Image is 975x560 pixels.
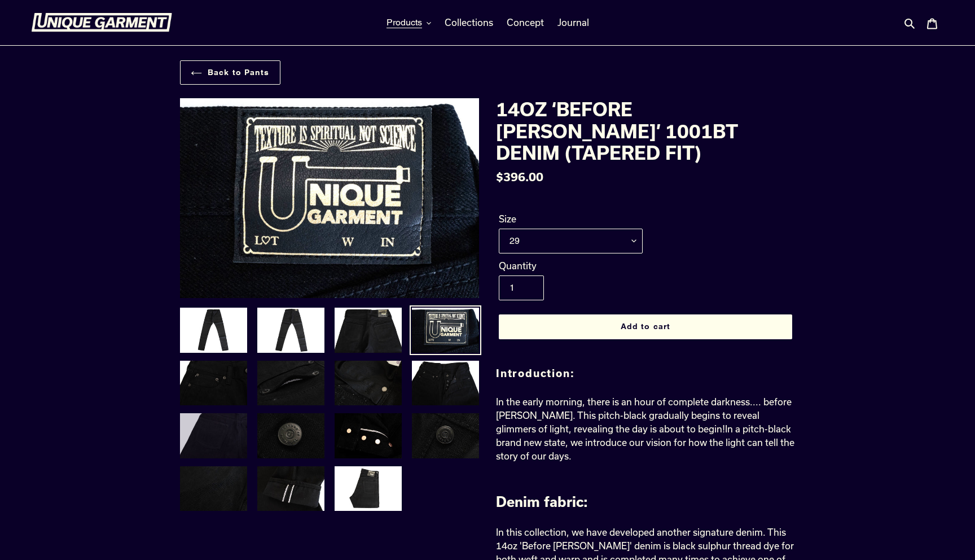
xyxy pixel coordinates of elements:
[387,17,422,28] span: Products
[179,360,248,407] img: Load image into Gallery viewer, 14OZ ‘BEFORE DAWN’ 1001BT DENIM (TAPERED FIT)
[256,360,326,407] img: Load image into Gallery viewer, 14OZ ‘BEFORE DAWN’ 1001BT DENIM (TAPERED FIT)
[381,14,437,31] button: Products
[499,314,792,339] button: Add to cart
[445,17,493,28] span: Collections
[179,307,248,354] img: Load image into Gallery viewer, 14OZ ‘BEFORE DAWN’ 1001BT DENIM (TAPERED FIT)
[496,493,588,510] span: Denim fabric:
[496,368,795,380] h2: Introduction:
[552,14,595,31] a: Journal
[31,13,172,32] img: Unique Garment
[179,465,248,513] img: Load image into Gallery viewer, 14OZ ‘BEFORE DAWN’ 1001BT DENIM (TAPERED FIT)
[256,412,326,460] img: Load image into Gallery viewer, 14OZ ‘BEFORE DAWN’ 1001BT DENIM (TAPERED FIT)
[501,14,550,31] a: Concept
[180,60,280,85] a: Back to Pants
[621,322,670,331] span: Add to cart
[411,412,480,460] img: Load image into Gallery viewer, 14OZ ‘BEFORE DAWN’ 1001BT DENIM (TAPERED FIT)
[333,465,403,513] img: Load image into Gallery viewer, 14OZ ‘BEFORE DAWN’ 1001BT DENIM (TAPERED FIT)
[507,17,544,28] span: Concept
[256,307,326,354] img: Load image into Gallery viewer, 14OZ ‘BEFORE DAWN’ 1001BT DENIM (TAPERED FIT)
[333,412,403,460] img: Load image into Gallery viewer, 14OZ ‘BEFORE DAWN’ 1001BT DENIM (TAPERED FIT)
[439,14,499,31] a: Collections
[411,360,480,407] img: Load image into Gallery viewer, 14OZ ‘BEFORE DAWN’ 1001BT DENIM (TAPERED FIT)
[179,412,248,460] img: Load image into Gallery viewer, 14OZ ‘BEFORE DAWN’ 1001BT DENIM (TAPERED FIT)
[496,98,795,163] h1: 14OZ ‘BEFORE [PERSON_NAME]’ 1001BT DENIM (TAPERED FIT)
[499,212,643,226] label: Size
[411,307,480,354] img: Load image into Gallery viewer, 14OZ ‘BEFORE DAWN’ 1001BT DENIM (TAPERED FIT)
[557,17,589,28] span: Journal
[499,259,643,273] label: Quantity
[496,396,794,461] span: In the early morning, there is an hour of complete darkness.... before [PERSON_NAME]. This pitch-...
[333,360,403,407] img: Load image into Gallery viewer, 14OZ ‘BEFORE DAWN’ 1001BT DENIM (TAPERED FIT)
[496,170,543,183] span: $396.00
[256,465,326,513] img: Load image into Gallery viewer, 14OZ ‘BEFORE DAWN’ 1001BT DENIM (TAPERED FIT)
[333,307,403,354] img: Load image into Gallery viewer, 14OZ ‘BEFORE DAWN’ 1001BT DENIM (TAPERED FIT)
